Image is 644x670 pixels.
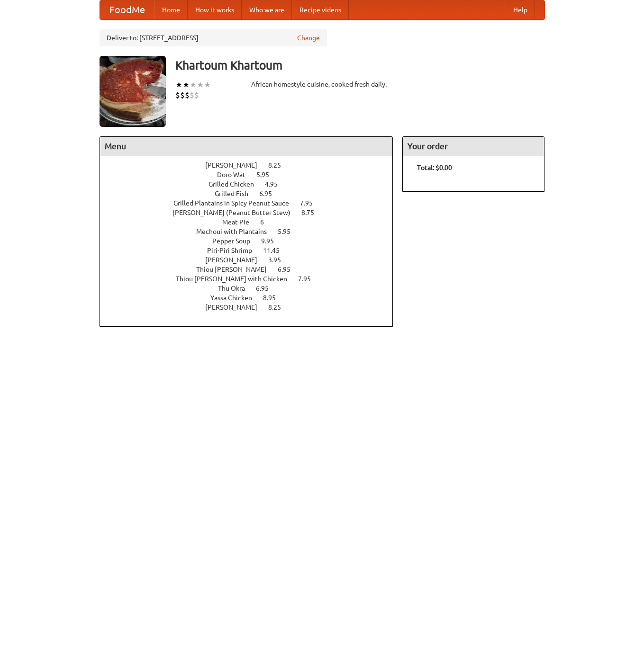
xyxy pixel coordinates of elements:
span: 8.75 [301,209,324,216]
li: $ [180,90,185,100]
span: 5.95 [278,228,300,235]
span: 5.95 [256,171,279,179]
span: 9.95 [261,237,283,245]
li: ★ [190,80,197,90]
a: FoodMe [100,0,154,19]
span: Doro Wat [217,171,255,179]
a: [PERSON_NAME] 8.25 [205,304,299,311]
a: [PERSON_NAME] 8.25 [205,161,299,169]
span: Meat Pie [222,218,259,226]
span: 6.95 [256,285,278,292]
span: 7.95 [298,275,320,283]
a: Thiou [PERSON_NAME] 6.95 [196,266,308,273]
span: [PERSON_NAME] [205,304,267,311]
a: Piri-Piri Shrimp 11.45 [207,247,297,254]
a: Meat Pie 6 [222,218,281,226]
a: Grilled Fish 6.95 [215,190,290,197]
span: 3.95 [268,256,290,264]
img: angular.jpg [100,56,166,127]
a: Yassa Chicken 8.95 [210,294,293,302]
li: ★ [182,80,190,90]
b: Total: $0.00 [417,164,452,171]
span: Thiou [PERSON_NAME] [196,266,276,273]
div: African homestyle cuisine, cooked fresh daily. [251,80,393,89]
span: 6 [260,218,273,226]
a: Thu Okra 6.95 [218,285,286,292]
span: 11.45 [263,247,289,254]
span: 4.95 [265,180,287,188]
a: Home [154,0,188,19]
a: Help [506,0,535,19]
span: Grilled Fish [215,190,258,197]
li: ★ [204,80,211,90]
span: 6.95 [278,266,300,273]
li: $ [194,90,199,100]
li: $ [190,90,194,100]
span: 8.95 [263,294,285,302]
a: Thiou [PERSON_NAME] with Chicken 7.95 [176,275,328,283]
a: How it works [188,0,242,19]
span: Yassa Chicken [210,294,262,302]
a: Recipe videos [292,0,349,19]
a: Change [297,33,320,43]
a: Who we are [242,0,292,19]
span: Thu Okra [218,285,254,292]
span: [PERSON_NAME] (Peanut Butter Stew) [172,209,300,216]
div: Deliver to: [STREET_ADDRESS] [100,29,327,46]
li: ★ [197,80,204,90]
span: 6.95 [259,190,281,197]
span: Thiou [PERSON_NAME] with Chicken [176,275,297,283]
a: Mechoui with Plantains 5.95 [196,228,308,235]
span: 8.25 [268,161,290,169]
a: [PERSON_NAME] (Peanut Butter Stew) 8.75 [172,209,332,216]
li: $ [185,90,190,100]
li: $ [175,90,180,100]
span: Grilled Chicken [209,180,263,188]
a: Doro Wat 5.95 [217,171,287,179]
span: Pepper Soup [212,237,260,245]
span: Grilled Plantains in Spicy Peanut Sauce [173,199,299,207]
span: 8.25 [268,304,290,311]
a: Grilled Chicken 4.95 [209,180,295,188]
a: [PERSON_NAME] 3.95 [205,256,299,264]
span: [PERSON_NAME] [205,256,267,264]
h4: Menu [100,137,393,156]
li: ★ [175,80,182,90]
a: Pepper Soup 9.95 [212,237,291,245]
h3: Khartoum Khartoum [175,56,545,75]
span: Mechoui with Plantains [196,228,276,235]
span: 7.95 [300,199,322,207]
span: Piri-Piri Shrimp [207,247,262,254]
h4: Your order [403,137,544,156]
span: [PERSON_NAME] [205,161,267,169]
a: Grilled Plantains in Spicy Peanut Sauce 7.95 [173,199,330,207]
